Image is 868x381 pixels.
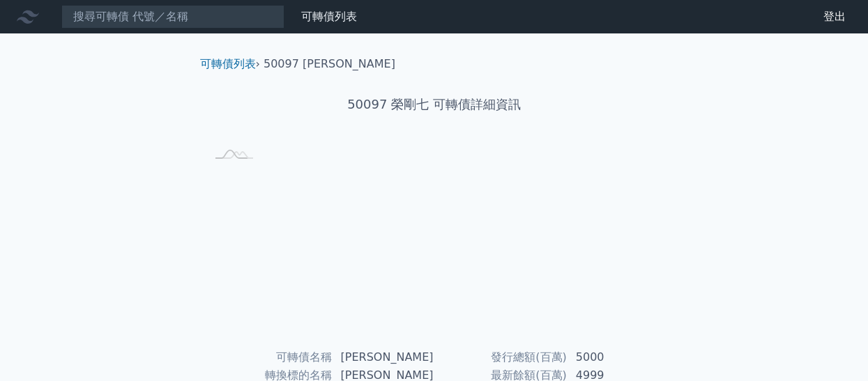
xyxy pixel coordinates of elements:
input: 搜尋可轉債 代號／名稱 [61,5,284,29]
h1: 50097 榮剛七 可轉債詳細資訊 [189,95,680,114]
td: 可轉債名稱 [206,348,333,366]
td: 發行總額(百萬) [434,348,568,366]
a: 可轉債列表 [200,57,256,70]
a: 登出 [812,6,857,28]
a: 可轉債列表 [301,10,357,23]
li: › [200,56,260,72]
li: 50097 [PERSON_NAME] [264,56,395,72]
td: [PERSON_NAME] [333,348,434,366]
td: 5000 [568,348,663,366]
iframe: Chat Widget [798,314,868,381]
